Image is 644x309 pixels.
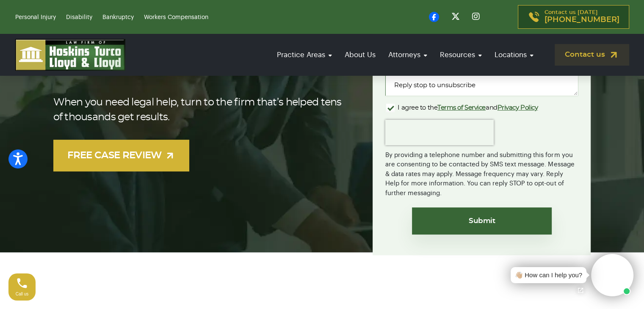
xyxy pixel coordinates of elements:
img: arrow-up-right-light.svg [165,150,175,161]
iframe: reCAPTCHA [385,120,494,145]
a: Resources [436,43,486,67]
a: Practice Areas [273,43,336,67]
a: Disability [66,14,92,20]
a: FREE CASE REVIEW [53,140,190,171]
p: Contact us [DATE] [544,10,619,24]
a: About Us [340,43,380,67]
span: [PHONE_NUMBER] [544,16,619,24]
a: Terms of Service [437,105,486,111]
a: Contact us [DATE][PHONE_NUMBER] [518,5,629,29]
a: Contact us [555,44,629,66]
a: Locations [490,43,538,67]
a: Workers Compensation [144,14,208,20]
a: Personal Injury [15,14,56,20]
a: Bankruptcy [102,14,134,20]
div: 👋🏼 How can I help you? [515,270,582,280]
div: By providing a telephone number and submitting this form you are consenting to be contacted by SM... [385,145,578,199]
img: logo [15,39,125,71]
span: Call us [16,292,29,296]
p: When you need legal help, turn to the firm that’s helped tens of thousands get results. [53,95,346,125]
label: I agree to the and [385,103,538,113]
a: Privacy Policy [498,105,538,111]
a: Attorneys [384,43,431,67]
a: Open chat [572,281,589,299]
input: Submit [412,207,552,235]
